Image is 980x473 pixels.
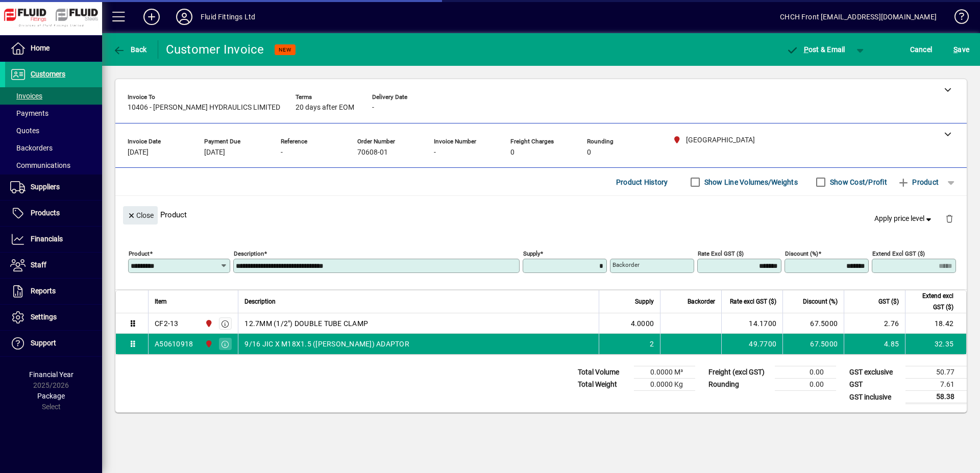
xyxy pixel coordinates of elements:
mat-label: Backorder [612,261,640,268]
div: Customer Invoice [166,41,264,58]
div: 49.7700 [728,339,776,349]
button: Save [951,40,972,59]
td: 7.61 [905,379,967,391]
a: Support [5,331,102,356]
span: Quotes [10,127,39,135]
a: Financials [5,227,102,252]
span: 0 [510,148,514,157]
span: 70608-01 [357,148,388,157]
div: CHCH Front [EMAIL_ADDRESS][DOMAIN_NAME] [780,9,937,25]
div: CF2-13 [155,318,179,329]
mat-label: Description [234,250,264,257]
a: Products [5,201,102,226]
span: Backorder [688,296,715,307]
div: Fluid Fittings Ltd [201,9,255,25]
div: A50610918 [155,339,193,349]
span: S [953,45,958,54]
app-page-header-button: Close [120,210,160,219]
a: Quotes [5,122,102,139]
span: - [372,104,374,112]
span: 10406 - [PERSON_NAME] HYDRAULICS LIMITED [128,104,280,112]
a: Reports [5,279,102,304]
span: Item [155,296,167,307]
a: Home [5,36,102,61]
span: Financial Year [29,370,73,379]
span: GST ($) [878,296,899,307]
span: Reports [31,287,56,295]
label: Show Cost/Profit [828,177,887,187]
td: GST exclusive [844,366,905,379]
td: Freight (excl GST) [703,366,775,379]
span: Home [31,44,50,52]
td: 50.77 [905,366,967,379]
span: 2 [650,339,654,349]
span: Staff [31,261,46,269]
span: 9/16 JIC X M18X1.5 ([PERSON_NAME]) ADAPTOR [244,339,409,349]
span: Close [127,207,154,224]
button: Post & Email [781,40,850,59]
td: 0.00 [775,366,836,379]
button: Back [110,40,150,59]
span: Communications [10,161,70,169]
mat-label: Product [129,250,150,257]
span: 12.7MM (1/2") DOUBLE TUBE CLAMP [244,318,368,329]
span: ave [953,41,969,58]
td: 0.00 [775,379,836,391]
div: Product [115,196,967,233]
span: ost & Email [786,45,845,54]
span: 0 [587,148,591,157]
span: CHRISTCHURCH [202,318,214,329]
mat-label: Rate excl GST ($) [698,250,744,257]
td: Total Volume [573,366,634,379]
span: [DATE] [204,148,225,157]
a: Invoices [5,87,102,105]
span: Customers [31,70,65,78]
span: Discount (%) [803,296,838,307]
button: Add [135,8,168,26]
span: Supply [635,296,654,307]
span: Rate excl GST ($) [730,296,776,307]
td: 0.0000 M³ [634,366,695,379]
span: Back [113,45,147,54]
span: CHRISTCHURCH [202,338,214,350]
span: Extend excl GST ($) [912,290,953,313]
span: Invoices [10,92,42,100]
mat-label: Discount (%) [785,250,818,257]
a: Communications [5,157,102,174]
span: Package [37,392,65,400]
button: Product History [612,173,672,191]
a: Staff [5,253,102,278]
span: 20 days after EOM [296,104,354,112]
span: Backorders [10,144,53,152]
span: Support [31,339,56,347]
a: Backorders [5,139,102,157]
button: Cancel [908,40,935,59]
td: 2.76 [844,313,905,334]
span: Settings [31,313,57,321]
span: Financials [31,235,63,243]
mat-label: Extend excl GST ($) [872,250,925,257]
td: 58.38 [905,391,967,404]
td: Total Weight [573,379,634,391]
button: Delete [937,206,962,231]
td: GST inclusive [844,391,905,404]
label: Show Line Volumes/Weights [702,177,798,187]
button: Profile [168,8,201,26]
button: Product [892,173,944,191]
span: 4.0000 [631,318,654,329]
span: Suppliers [31,183,60,191]
a: Payments [5,105,102,122]
span: P [804,45,808,54]
app-page-header-button: Delete [937,214,962,223]
td: Rounding [703,379,775,391]
app-page-header-button: Back [102,40,158,59]
span: Products [31,209,60,217]
a: Settings [5,305,102,330]
span: Description [244,296,276,307]
button: Close [123,206,158,225]
td: 0.0000 Kg [634,379,695,391]
span: [DATE] [128,148,149,157]
a: Knowledge Base [947,2,967,35]
td: 67.5000 [782,334,844,354]
button: Apply price level [870,210,938,228]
